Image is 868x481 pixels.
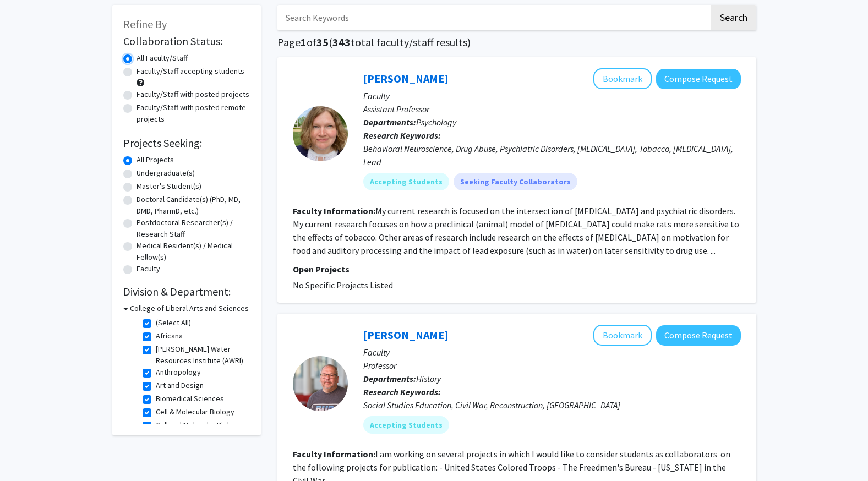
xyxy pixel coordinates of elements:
[156,406,234,418] label: Cell & Molecular Biology
[301,35,307,49] span: 1
[416,373,441,384] span: History
[137,240,250,263] label: Medical Resident(s) / Medical Fellow(s)
[293,205,739,256] fg-read-more: My current research is focused on the intersection of [MEDICAL_DATA] and psychiatric disorders. M...
[593,325,652,346] button: Add Scott Stabler to Bookmarks
[277,36,756,49] h1: Page of ( total faculty/staff results)
[156,343,247,367] label: [PERSON_NAME] Water Resources Institute (AWRI)
[416,117,456,128] span: Psychology
[293,205,375,216] b: Faculty Information:
[363,346,741,359] p: Faculty
[363,72,448,85] a: [PERSON_NAME]
[137,263,160,275] label: Faculty
[137,52,188,64] label: All Faculty/Staff
[332,35,351,49] span: 343
[363,398,741,412] div: Social Studies Education, Civil War, Reconstruction, [GEOGRAPHIC_DATA]
[363,102,741,116] p: Assistant Professor
[156,380,204,391] label: Art and Design
[137,89,249,100] label: Faculty/Staff with posted projects
[137,102,250,125] label: Faculty/Staff with posted remote projects
[277,5,709,30] input: Search Keywords
[293,449,375,460] b: Faculty Information:
[363,359,741,372] p: Professor
[123,17,167,31] span: Refine By
[8,431,47,473] iframe: Chat
[137,194,250,217] label: Doctoral Candidate(s) (PhD, MD, DMD, PharmD, etc.)
[137,167,195,179] label: Undergraduate(s)
[316,35,329,49] span: 35
[656,69,741,89] button: Compose Request to Natashia Swalve
[363,142,741,168] div: Behavioral Neuroscience, Drug Abuse, Psychiatric Disorders, [MEDICAL_DATA], Tobacco, [MEDICAL_DAT...
[156,330,183,342] label: Africana
[593,68,652,89] button: Add Natashia Swalve to Bookmarks
[711,5,756,30] button: Search
[454,173,577,190] mat-chip: Seeking Faculty Collaborators
[363,130,441,141] b: Research Keywords:
[656,325,741,346] button: Compose Request to Scott Stabler
[123,285,250,298] h2: Division & Department:
[363,416,449,434] mat-chip: Accepting Students
[156,393,224,405] label: Biomedical Sciences
[363,373,416,384] b: Departments:
[363,173,449,190] mat-chip: Accepting Students
[293,280,393,291] span: No Specific Projects Listed
[123,136,250,150] h2: Projects Seeking:
[363,386,441,397] b: Research Keywords:
[130,303,249,314] h3: College of Liberal Arts and Sciences
[156,367,201,378] label: Anthropology
[137,217,250,240] label: Postdoctoral Researcher(s) / Research Staff
[123,35,250,48] h2: Collaboration Status:
[156,317,191,329] label: (Select All)
[137,181,201,192] label: Master's Student(s)
[137,154,174,166] label: All Projects
[363,89,741,102] p: Faculty
[293,263,741,276] p: Open Projects
[363,117,416,128] b: Departments:
[137,65,244,77] label: Faculty/Staff accepting students
[156,419,242,431] label: Cell and Molecular Biology
[363,328,448,342] a: [PERSON_NAME]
